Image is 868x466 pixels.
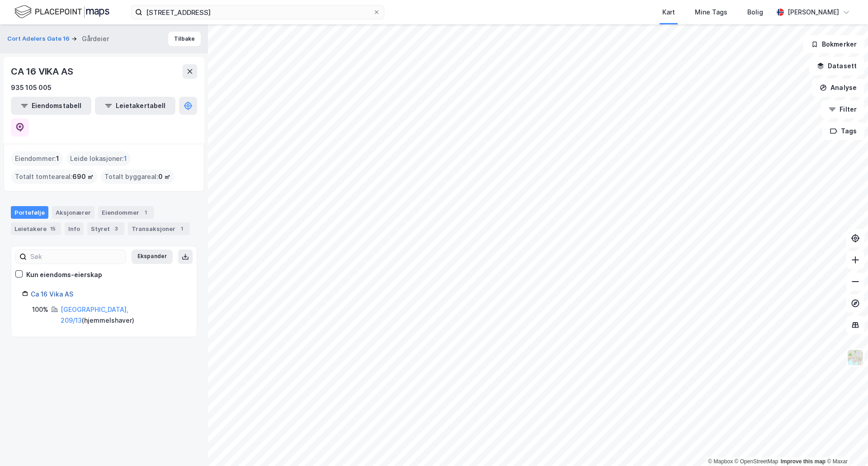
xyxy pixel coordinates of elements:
[695,7,727,18] div: Mine Tags
[32,304,48,315] div: 100%
[662,7,675,18] div: Kart
[48,224,57,233] div: 15
[708,458,733,465] a: Mapbox
[11,206,48,219] div: Portefølje
[803,35,864,53] button: Bokmerker
[11,82,52,93] div: 935 105 005
[141,208,150,217] div: 1
[95,97,175,115] button: Leietakertabell
[72,171,94,182] span: 690 ㎡
[124,153,127,164] span: 1
[735,458,778,465] a: OpenStreetMap
[7,34,71,43] button: Cort Adelers Gate 16
[98,206,154,219] div: Eiendommer
[27,250,126,264] input: Søk
[847,349,864,366] img: Z
[128,222,190,235] div: Transaksjoner
[61,306,128,324] a: [GEOGRAPHIC_DATA], 209/13
[158,171,170,182] span: 0 ㎡
[65,222,84,235] div: Info
[87,222,124,235] div: Styret
[112,224,121,233] div: 3
[168,32,201,46] button: Tilbake
[11,151,63,166] div: Eiendommer :
[823,423,868,466] iframe: Chat Widget
[31,290,73,298] a: Ca 16 Vika AS
[788,7,839,18] div: [PERSON_NAME]
[747,7,763,18] div: Bolig
[14,4,109,20] img: logo.f888ab2527a4732fd821a326f86c7f29.svg
[56,153,59,164] span: 1
[26,269,102,280] div: Kun eiendoms-eierskap
[132,249,173,264] button: Ekspander
[11,222,61,235] div: Leietakere
[82,33,109,44] div: Gårdeier
[11,64,75,79] div: CA 16 VIKA AS
[11,97,91,115] button: Eiendomstabell
[177,224,186,233] div: 1
[66,151,131,166] div: Leide lokasjoner :
[11,169,97,184] div: Totalt tomteareal :
[142,5,373,19] input: Søk på adresse, matrikkel, gårdeiere, leietakere eller personer
[812,79,864,97] button: Analyse
[809,57,864,75] button: Datasett
[821,100,864,118] button: Filter
[822,122,864,140] button: Tags
[101,169,174,184] div: Totalt byggareal :
[781,458,826,465] a: Improve this map
[61,304,186,326] div: ( hjemmelshaver )
[52,206,94,219] div: Aksjonærer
